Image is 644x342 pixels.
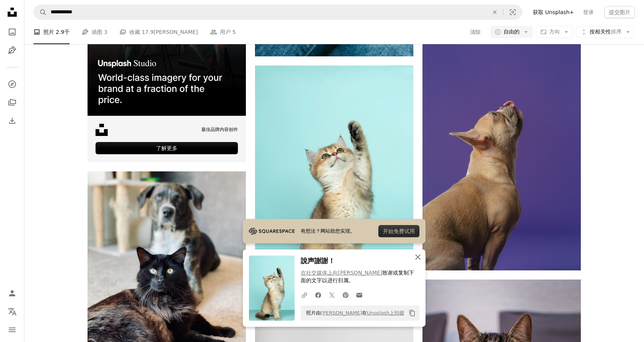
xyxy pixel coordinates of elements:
[382,270,393,276] font: 致谢
[5,24,20,40] a: 照片
[5,95,20,110] a: 收藏
[325,287,339,302] a: 在 Twitter 上分享
[611,29,622,35] font: 排序
[255,181,413,187] a: 白色和棕色的长毛猫
[5,286,20,301] a: 登录 / 注册
[383,228,415,234] font: 开始免费试用
[82,20,107,44] a: 插图 3
[362,310,367,316] font: 在
[311,287,325,302] a: 在 Facebook 上分享
[609,9,630,15] font: 提交图片
[5,77,20,92] a: 探索
[5,113,20,128] a: 下载历史记录
[583,9,594,15] font: 登录
[528,6,579,18] a: 获取 Unsplash+
[156,145,177,151] font: 了解更多
[255,66,413,303] img: 白色和棕色的长毛猫
[129,29,140,35] font: 收藏
[232,29,236,35] font: 5
[249,225,295,237] img: file-1705255347840-230a6ab5bca9image
[92,29,102,35] font: 插图
[301,270,414,284] font: 或复制下面的文字以进行归属。
[579,6,598,18] a: 登录
[5,5,20,21] a: 首页 — Unsplash
[5,322,20,337] button: 菜单
[306,310,321,316] font: 照片由
[88,273,246,280] a: 黑色和棕色的猫躺在白色的纺织品上
[549,29,560,35] font: 方向
[210,20,236,44] a: 用户 5
[301,228,355,234] font: 有想法？网站助您实现。
[536,26,573,38] button: 方向
[243,219,426,243] a: 有想法？网站助您实现。开始免费试用
[504,29,520,35] font: 自由的
[201,127,238,132] font: 最佳品牌内容创作
[301,270,382,276] a: 在社交媒体上向[PERSON_NAME]
[104,29,107,35] font: 3
[220,29,231,35] font: 用户
[533,9,574,15] font: 获取 Unsplash+
[504,5,522,19] button: 视觉搜索
[339,287,352,302] a: 在 Pinterest 上分享
[5,43,20,58] a: 插图
[142,29,198,35] font: 17.9[PERSON_NAME]
[576,26,635,38] button: 按相关性排序
[470,26,481,38] button: 清除
[422,148,581,155] a: 棕色短毛小狗
[422,33,581,270] img: 棕色短毛小狗
[96,124,108,136] img: file-1631678316303-ed18b8b5cb9cimage
[321,310,362,316] a: [PERSON_NAME]
[490,26,533,38] button: 自由的
[406,307,419,320] button: 复制到剪贴板
[33,5,522,20] form: 在全站范围内查找视觉效果
[34,5,47,19] button: 搜索 Unsplash
[352,287,366,302] a: 通过电子邮件分享
[301,257,335,265] font: 說声謝謝！
[367,310,404,316] a: Unsplash上拍摄
[120,20,198,44] a: 收藏 17.9[PERSON_NAME]
[470,29,481,35] font: 清除
[5,304,20,319] button: 语言
[604,6,635,18] button: 提交图片
[590,29,611,35] font: 按相关性
[486,5,503,19] button: 清除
